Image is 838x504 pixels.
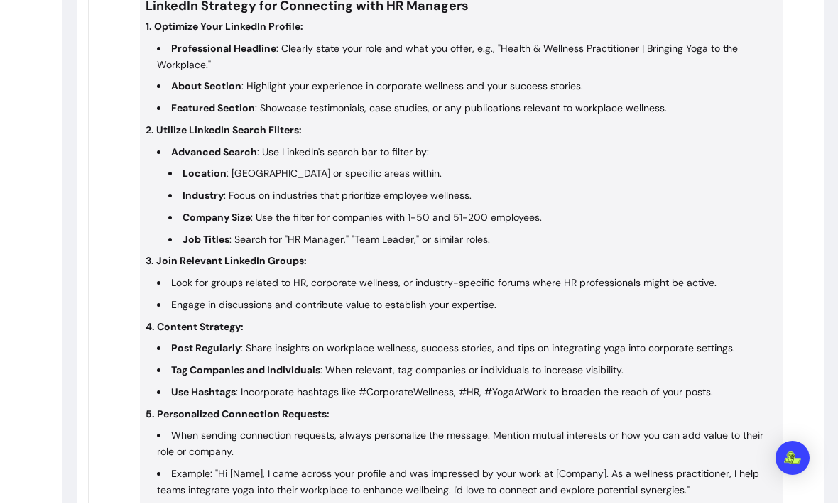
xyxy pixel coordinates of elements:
[171,146,257,159] strong: Advanced Search
[171,342,241,355] strong: Post Regularly
[157,428,778,461] li: When sending connection requests, always personalize the message. Mention mutual interests or how...
[168,166,778,182] li: : [GEOGRAPHIC_DATA] or specific areas within.
[157,297,778,314] li: Engage in discussions and contribute value to establish your expertise.
[157,363,778,379] li: : When relevant, tag companies or individuals to increase visibility.
[146,321,244,334] strong: 4. Content Strategy:
[171,43,276,55] strong: Professional Headline
[183,190,224,202] strong: Industry
[171,364,320,377] strong: Tag Companies and Individuals
[168,188,778,204] li: : Focus on industries that prioritize employee wellness.
[171,80,241,93] strong: About Section
[157,275,778,292] li: Look for groups related to HR, corporate wellness, or industry-specific forums where HR professio...
[157,341,778,357] li: : Share insights on workplace wellness, success stories, and tips on integrating yoga into corpor...
[171,102,255,115] strong: Featured Section
[146,408,330,421] strong: 5. Personalized Connection Requests:
[171,386,236,399] strong: Use Hashtags
[157,145,778,248] li: : Use LinkedIn's search bar to filter by:
[183,212,251,224] strong: Company Size
[168,232,778,248] li: : Search for "HR Manager," "Team Leader," or similar roles.
[146,255,307,268] strong: 3. Join Relevant LinkedIn Groups:
[776,442,810,476] div: Open Intercom Messenger
[157,79,778,95] li: : Highlight your experience in corporate wellness and your success stories.
[183,168,227,180] strong: Location
[157,101,778,117] li: : Showcase testimonials, case studies, or any publications relevant to workplace wellness.
[168,210,778,226] li: : Use the filter for companies with 1-50 and 51-200 employees.
[157,41,778,74] li: : Clearly state your role and what you offer, e.g., "Health & Wellness Practitioner | Bringing Yo...
[146,124,302,137] strong: 2. Utilize LinkedIn Search Filters:
[157,385,778,401] li: : Incorporate hashtags like #CorporateWellness, #HR, #YogaAtWork to broaden the reach of your posts.
[157,466,778,499] li: Example: "Hi [Name], I came across your profile and was impressed by your work at [Company]. As a...
[146,21,303,33] strong: 1. Optimize Your LinkedIn Profile:
[183,234,229,246] strong: Job Titles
